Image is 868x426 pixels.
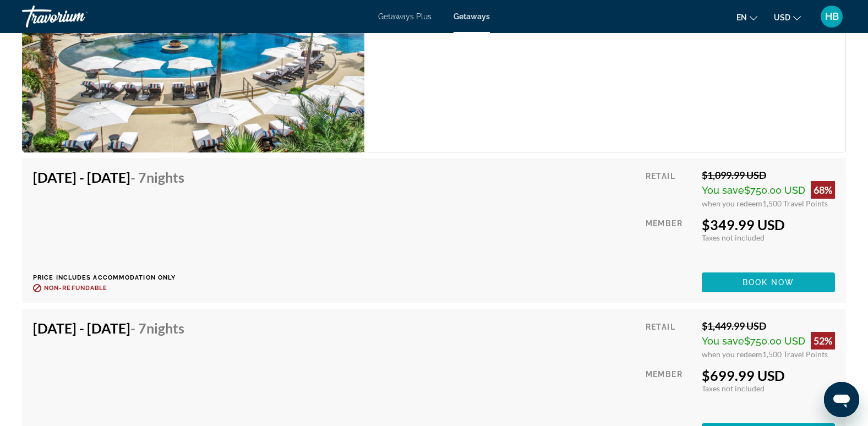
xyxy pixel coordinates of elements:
span: Book now [743,278,795,287]
span: Nights [146,320,184,336]
span: $750.00 USD [744,335,805,347]
div: Member [646,216,694,264]
p: Price includes accommodation only [33,274,193,281]
iframe: Button to launch messaging window [824,382,859,417]
div: Retail [646,320,694,359]
a: Travorium [22,2,132,31]
button: User Menu [817,5,846,28]
span: - 7 [130,320,184,336]
span: - 7 [130,169,184,185]
h4: [DATE] - [DATE] [33,320,184,336]
div: Retail [646,169,694,208]
span: $750.00 USD [744,184,805,196]
span: when you redeem [702,199,762,208]
button: Change currency [774,9,801,25]
span: Taxes not included [702,233,765,242]
button: Change language [736,9,757,25]
span: en [736,13,747,22]
div: $1,099.99 USD [702,169,835,181]
span: Non-refundable [44,285,107,292]
div: 52% [811,332,835,349]
a: Getaways Plus [378,12,432,21]
span: You save [702,335,744,347]
div: $699.99 USD [702,367,835,384]
span: when you redeem [702,349,762,359]
div: Member [646,367,694,415]
button: Book now [702,272,835,292]
span: Nights [146,169,184,185]
span: 1,500 Travel Points [762,199,828,208]
span: You save [702,184,744,196]
h4: [DATE] - [DATE] [33,169,184,185]
span: 1,500 Travel Points [762,349,828,359]
span: Taxes not included [702,384,765,393]
a: Getaways [454,12,490,21]
span: USD [774,13,790,22]
span: HB [825,11,839,22]
div: $1,449.99 USD [702,320,835,332]
div: 68% [811,181,835,199]
div: $349.99 USD [702,216,835,233]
